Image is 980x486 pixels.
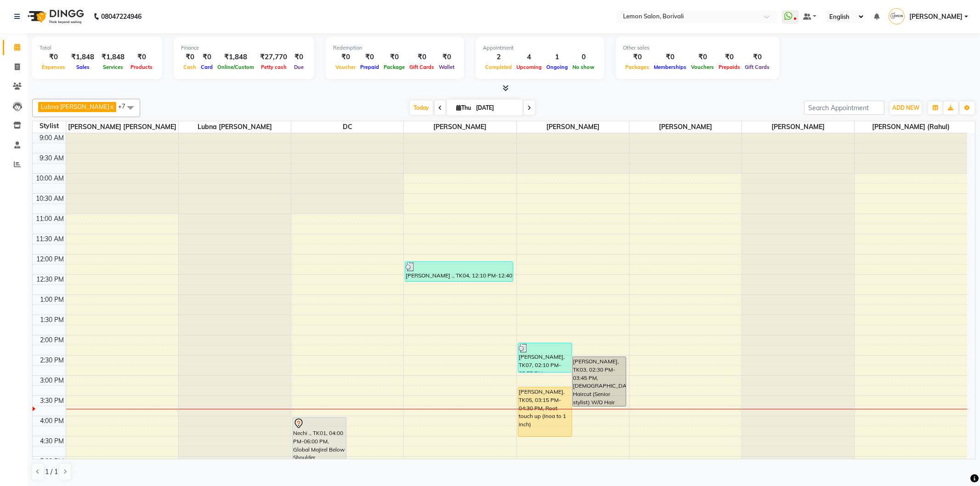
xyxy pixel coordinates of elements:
span: Expenses [40,64,68,70]
div: 11:00 AM [34,214,66,224]
span: Due [292,64,306,70]
div: 1:30 PM [38,315,66,325]
div: 2:30 PM [38,356,66,365]
span: Voucher [333,64,358,70]
span: Wallet [436,64,457,70]
span: Products [128,64,155,70]
div: 0 [570,52,597,62]
span: Prepaid [358,64,381,70]
span: Cash [181,64,198,70]
div: Appointment [483,44,597,52]
div: ₹0 [623,52,651,62]
div: 12:30 PM [34,275,66,284]
div: ₹0 [407,52,436,62]
div: ₹0 [333,52,358,62]
span: +7 [118,102,132,110]
div: Redemption [333,44,457,52]
div: ₹0 [181,52,198,62]
div: 10:00 AM [34,174,66,183]
div: ₹0 [128,52,155,62]
input: Search Appointment [804,101,884,115]
span: [PERSON_NAME] [PERSON_NAME] [66,121,178,133]
span: [PERSON_NAME] [909,12,963,22]
div: 1 [544,52,570,62]
div: ₹0 [651,52,689,62]
div: 2:00 PM [38,335,66,345]
span: 1 / 1 [45,467,58,477]
div: Stylist [33,121,66,131]
span: [PERSON_NAME] [517,121,629,133]
span: Vouchers [689,64,716,70]
b: 08047224946 [101,4,142,29]
div: 2 [483,52,514,62]
span: Card [198,64,215,70]
span: Lubna [PERSON_NAME] [179,121,291,133]
div: 10:30 AM [34,194,66,203]
span: [PERSON_NAME] [629,121,742,133]
span: Upcoming [514,64,544,70]
div: ₹0 [742,52,772,62]
div: 9:30 AM [38,153,66,163]
span: [PERSON_NAME] [742,121,854,133]
span: Online/Custom [215,64,256,70]
span: [PERSON_NAME] [404,121,516,133]
span: Gift Cards [742,64,772,70]
div: ₹1,848 [215,52,256,62]
div: ₹0 [436,52,457,62]
input: 2025-09-04 [473,101,519,115]
div: [PERSON_NAME], TK05, 03:15 PM-04:30 PM, Root touch up (Inoa to 1 inch) [518,387,572,436]
div: Finance [181,44,307,52]
span: ADD NEW [892,104,919,111]
span: Petty cash [259,64,289,70]
span: [PERSON_NAME] (Rahul) [855,121,967,133]
div: ₹0 [198,52,215,62]
div: ₹27,770 [256,52,291,62]
div: [PERSON_NAME] ., TK04, 12:10 PM-12:40 PM, Loreal Absolut Wash Below Shoulder (₹660) [405,262,513,281]
span: Gift Cards [407,64,436,70]
span: Today [410,101,433,115]
span: DC [291,121,403,133]
span: Completed [483,64,514,70]
div: 1:00 PM [38,295,66,305]
div: ₹1,848 [68,52,98,62]
span: Package [381,64,407,70]
img: logo [23,4,86,29]
div: Total [40,44,155,52]
div: 3:30 PM [38,396,66,406]
button: ADD NEW [890,102,922,114]
span: Packages [623,64,651,70]
span: Ongoing [544,64,570,70]
div: 9:00 AM [38,133,66,143]
span: Services [101,64,125,70]
div: [PERSON_NAME], TK03, 02:30 PM-03:45 PM, [DEMOGRAPHIC_DATA] Haircut (Senior stylist) W/O Hair wash [572,357,626,406]
div: 4:00 PM [38,416,66,426]
img: Jyoti Vyas [889,8,905,24]
a: x [109,103,113,110]
div: ₹1,848 [98,52,128,62]
span: Lubna [PERSON_NAME] [41,103,109,110]
div: 3:00 PM [38,376,66,385]
div: 4:30 PM [38,436,66,446]
div: ₹0 [381,52,407,62]
div: 11:30 AM [34,234,66,244]
div: [PERSON_NAME], TK07, 02:10 PM-02:55 PM, [DEMOGRAPHIC_DATA] Haircut (Senior stylist) W/O Hair wash... [518,343,572,372]
div: Other sales [623,44,772,52]
div: 4 [514,52,544,62]
div: ₹0 [291,52,307,62]
div: ₹0 [40,52,68,62]
div: 5:00 PM [38,457,66,466]
span: Sales [74,64,92,70]
span: Prepaids [716,64,742,70]
div: ₹0 [358,52,381,62]
span: No show [570,64,597,70]
span: Memberships [651,64,689,70]
div: 12:00 PM [34,254,66,264]
div: ₹0 [689,52,716,62]
div: ₹0 [716,52,742,62]
span: Thu [454,104,473,111]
